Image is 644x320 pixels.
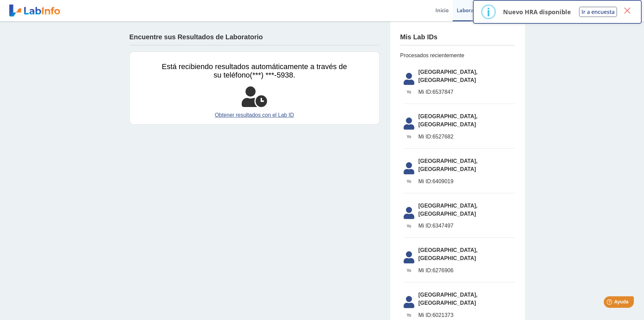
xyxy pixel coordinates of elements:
span: 6527682 [419,133,515,141]
a: Obtener resultados con el Lab ID [162,111,347,119]
span: Yo [400,178,419,185]
p: Nuevo HRA disponible [503,8,571,16]
span: 6276906 [419,266,515,275]
h4: Mis Lab IDs [400,33,438,41]
h4: Encuentre sus Resultados de Laboratorio [129,33,263,41]
span: [GEOGRAPHIC_DATA], [GEOGRAPHIC_DATA] [419,157,515,173]
span: Está recibiendo resultados automáticamente a través de su teléfono [162,62,347,79]
span: [GEOGRAPHIC_DATA], [GEOGRAPHIC_DATA] [419,246,515,262]
span: Yo [400,223,419,229]
span: [GEOGRAPHIC_DATA], [GEOGRAPHIC_DATA] [419,68,515,84]
span: [GEOGRAPHIC_DATA], [GEOGRAPHIC_DATA] [419,112,515,129]
span: 6021373 [419,311,515,319]
iframe: Help widget launcher [584,294,637,313]
span: Mi ID: [419,223,433,229]
span: Mi ID: [419,89,433,95]
button: Ir a encuesta [579,7,617,17]
span: Mi ID: [419,178,433,184]
span: [GEOGRAPHIC_DATA], [GEOGRAPHIC_DATA] [419,202,515,218]
div: i [487,6,490,18]
span: Procesados recientemente [400,51,515,60]
span: Yo [400,89,419,95]
span: Yo [400,268,419,274]
span: Mi ID: [419,312,433,318]
span: 6409019 [419,177,515,186]
span: Yo [400,134,419,140]
span: Mi ID: [419,268,433,273]
span: 6347497 [419,222,515,230]
span: 6537847 [419,88,515,96]
span: [GEOGRAPHIC_DATA], [GEOGRAPHIC_DATA] [419,291,515,307]
button: Close this dialog [621,4,633,17]
span: Yo [400,312,419,318]
span: Mi ID: [419,134,433,140]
